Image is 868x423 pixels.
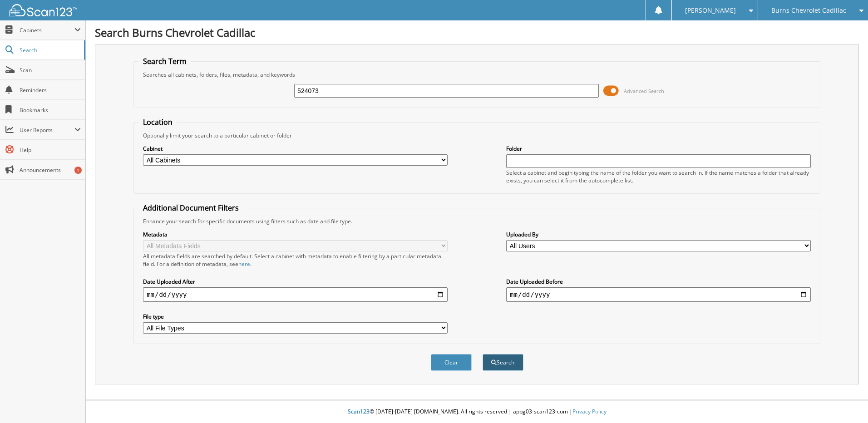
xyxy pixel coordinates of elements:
[143,231,448,238] label: Metadata
[506,287,811,302] input: end
[86,401,868,423] div: © [DATE]-[DATE] [DOMAIN_NAME]. All rights reserved | appg03-scan123-com |
[20,46,79,54] span: Search
[143,145,448,152] label: Cabinet
[9,4,77,16] img: scan123-logo-white.svg
[20,126,74,134] span: User Reports
[771,8,846,13] span: Burns Chevrolet Cadillac
[624,88,664,94] span: Advanced Search
[506,278,811,285] label: Date Uploaded Before
[20,106,81,114] span: Bookmarks
[20,66,81,74] span: Scan
[143,313,448,320] label: File type
[138,132,815,139] div: Optionally limit your search to a particular cabinet or folder
[138,203,243,213] legend: Additional Document Filters
[506,231,811,238] label: Uploaded By
[506,169,811,184] div: Select a cabinet and begin typing the name of the folder you want to search in. If the name match...
[138,71,815,79] div: Searches all cabinets, folders, files, metadata, and keywords
[20,166,81,174] span: Announcements
[143,287,448,302] input: start
[138,217,815,225] div: Enhance your search for specific documents using filters such as date and file type.
[348,408,370,415] span: Scan123
[138,117,177,127] legend: Location
[506,145,811,152] label: Folder
[685,8,736,13] span: [PERSON_NAME]
[431,354,472,371] button: Clear
[74,167,82,174] div: 1
[238,260,250,268] a: here
[20,86,81,94] span: Reminders
[143,252,448,268] div: All metadata fields are searched by default. Select a cabinet with metadata to enable filtering b...
[823,379,868,423] iframe: Chat Widget
[20,26,74,34] span: Cabinets
[95,25,859,40] h1: Search Burns Chevrolet Cadillac
[20,146,81,154] span: Help
[138,56,191,66] legend: Search Term
[572,408,607,415] a: Privacy Policy
[143,278,448,285] label: Date Uploaded After
[483,354,523,371] button: Search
